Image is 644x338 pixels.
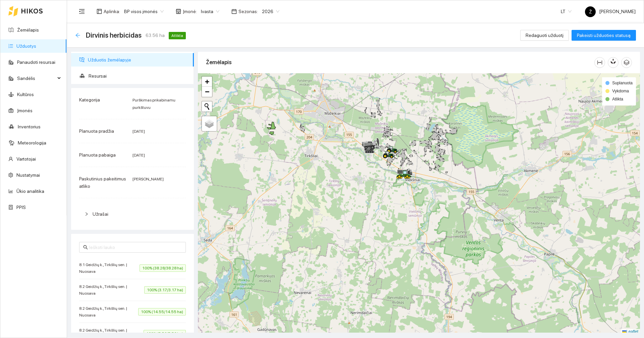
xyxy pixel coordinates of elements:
span: BP visos įmonės [124,6,164,16]
span: [PERSON_NAME] [585,9,636,14]
span: Vykdoma [612,89,629,93]
span: 63.56 ha [146,32,165,39]
button: Initiate a new search [202,101,212,112]
span: Įmonė : [183,8,197,15]
button: Redaguoti užduotį [520,30,569,41]
span: Pakeisti užduoties statusą [577,32,631,39]
a: Zoom in [202,77,212,87]
button: column-width [594,57,605,68]
span: Planuota pradžia [79,128,114,134]
span: Užduotis žemėlapyje [88,53,189,67]
a: Žemėlapis [17,27,39,33]
span: [DATE] [132,129,145,134]
span: + [205,77,209,86]
a: PPIS [16,205,26,210]
span: LT [561,6,572,16]
span: Aplinka : [104,8,120,15]
span: 8.2 Geidžių k., Tirkšlių sen. | Nuosava [79,305,138,319]
span: Atlikta [169,32,186,39]
a: Ūkio analitika [16,188,44,194]
span: 2026 [262,6,279,16]
span: Resursai [89,69,189,83]
span: search [83,245,88,250]
span: Sandėlis [17,72,55,85]
input: Ieškoti lauko [89,244,182,251]
span: layout [97,9,102,14]
a: Redaguoti užduotį [520,33,569,38]
span: [DATE] [132,153,145,158]
span: Paskutinius pakeitimus atliko [79,176,126,189]
span: Ivasta [201,6,219,16]
span: column-width [595,60,605,65]
div: Užrašai [79,206,186,222]
a: Įmonės [17,108,33,113]
span: Planuota pabaiga [79,152,116,158]
span: arrow-left [75,33,80,38]
span: 100% (3.17/3.17 ha) [144,286,186,294]
span: Ž [589,6,592,17]
a: Layers [202,116,217,131]
a: Meteorologija [18,140,46,145]
button: Pakeisti užduoties statusą [572,30,636,41]
div: Atgal [75,33,80,38]
span: 100% (7.56/7.56 ha) [144,330,186,337]
a: Zoom out [202,87,212,97]
a: Vartotojai [16,156,36,162]
span: 100% (38.28/38.28 ha) [140,264,186,272]
a: Užduotys [16,43,36,49]
span: 8.1 Geidžių k., Tirkšlių sen. | Nuosava [79,261,140,275]
span: Užrašai [93,211,108,217]
span: 8.2 Geidžių k., Tirkšlių sen. | Nuosava [79,283,144,297]
div: Žemėlapis [206,53,594,72]
a: Leaflet [622,329,638,334]
button: menu-fold [75,5,89,18]
span: 100% (14.55/14.55 ha) [138,308,186,315]
span: shop [176,9,181,14]
span: Atlikta [612,97,623,101]
span: [PERSON_NAME] [132,177,164,181]
span: Dirvinis herbicidas [86,30,142,41]
span: Purškimas prikabinamu purkštuvu [132,98,175,110]
span: right [85,212,89,216]
a: Panaudoti resursai [17,59,55,65]
span: − [205,87,209,96]
span: calendar [231,9,237,14]
span: Kategorija [79,97,100,102]
span: Redaguoti užduotį [526,32,563,39]
span: Sezonas : [238,8,258,15]
a: Nustatymai [16,172,40,178]
a: Inventorius [18,124,41,129]
a: Kultūros [17,92,34,97]
span: Suplanuota [612,81,633,85]
span: menu-fold [79,8,85,14]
